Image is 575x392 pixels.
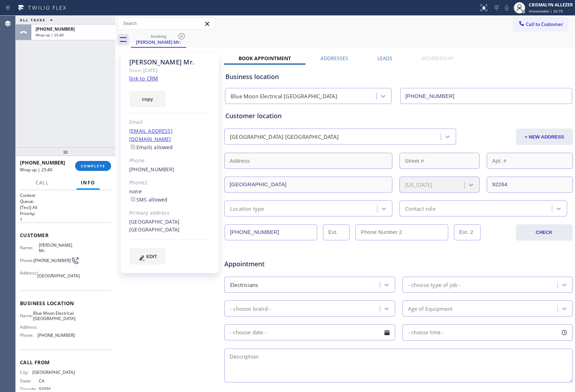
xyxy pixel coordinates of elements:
span: CA [39,378,74,383]
div: none [129,188,211,204]
label: Leads [377,55,392,62]
h1: Context [20,192,111,198]
div: Blue Moon Electrical [GEOGRAPHIC_DATA] [231,92,338,100]
div: [GEOGRAPHIC_DATA] [GEOGRAPHIC_DATA] [230,133,339,141]
button: COMPLETE [75,161,111,171]
div: Customer location [225,111,572,121]
span: Phone: [20,333,37,338]
input: Apt. # [487,153,573,169]
span: - choose time - [408,329,444,336]
div: - choose type of job - [408,281,461,289]
span: Address: [20,324,39,330]
div: Primary address [129,209,211,217]
input: ZIP [487,177,573,193]
span: Name: [20,245,39,250]
span: [PERSON_NAME] Mr. [39,242,74,254]
label: Emails allowed [129,144,173,151]
button: Info [77,176,100,190]
a: link to CRM [129,75,158,82]
span: [GEOGRAPHIC_DATA] [32,370,75,375]
input: Search [118,18,213,29]
span: Info [81,179,95,186]
input: Phone Number [400,88,573,104]
span: Call From [20,359,111,366]
div: [PERSON_NAME] Mr. [129,58,211,66]
button: EDIT [129,248,166,265]
span: [PHONE_NUMBER] [20,159,65,166]
input: Phone Number 2 [355,224,448,240]
button: + NEW ADDRESS [516,129,573,145]
p: 1 [20,216,111,223]
div: Contact role [405,204,435,213]
a: [PHONE_NUMBER] [129,166,174,173]
label: Membership [422,55,454,62]
span: ALL TASKS [20,17,46,22]
span: Blue Moon Electrical [GEOGRAPHIC_DATA] [33,310,75,322]
span: [PHONE_NUMBER] [36,26,75,32]
div: Since: [DATE] [129,66,211,74]
input: Ext. 2 [454,224,481,240]
input: Ext. [323,224,350,240]
div: Criag Mr. [132,32,185,47]
div: [GEOGRAPHIC_DATA] [GEOGRAPHIC_DATA] [129,218,211,234]
div: Age of Equipment [408,304,453,313]
a: [EMAIL_ADDRESS][DOMAIN_NAME] [129,127,173,142]
p: [Test] All [20,204,111,210]
span: Phone: [20,258,33,263]
span: [PHONE_NUMBER] [33,258,71,263]
div: CRISMALYN ALLEZER [529,2,573,8]
span: Appointment [224,259,340,269]
span: 92091 [39,386,74,392]
div: Email [129,118,211,126]
span: Wrap up | 25:40 [36,32,64,37]
input: SMS allowed [131,197,135,202]
div: Electricians [230,281,258,289]
label: Addresses [320,55,348,62]
div: - choose brand - [230,304,271,313]
span: Call to Customer [526,21,563,27]
input: Phone Number [225,224,317,240]
input: City [224,177,392,193]
label: SMS allowed [129,196,167,203]
input: Emails allowed [131,145,135,149]
h2: Priority: [20,210,111,216]
h2: Queue: [20,198,111,204]
div: [PERSON_NAME] Mr. [132,39,185,45]
div: booking [132,33,185,39]
span: Zipcode: [20,386,39,392]
span: Address: [20,270,37,276]
input: Address [224,153,392,169]
button: Call [31,176,53,190]
span: Customer [20,232,111,239]
span: COMPLETE [81,163,105,168]
span: Unavailable | 32:10 [529,9,563,14]
button: CHECK [516,224,573,241]
span: State: [20,378,39,383]
span: Business location [20,300,111,307]
button: copy [129,91,166,107]
button: Call to Customer [513,17,568,31]
span: [PHONE_NUMBER] [37,333,75,338]
div: Phone [129,157,211,165]
label: Book Appointment [239,55,291,62]
button: ALL TASKS [16,16,60,24]
div: Location type [230,204,264,213]
span: Call [36,179,49,186]
input: Street # [399,153,480,169]
button: Mute [502,3,512,13]
div: Business location [225,72,572,82]
div: Phone2 [129,179,211,187]
span: Name: [20,313,33,318]
input: - choose date - [224,324,395,340]
span: City: [20,370,32,375]
span: , [GEOGRAPHIC_DATA] [37,268,80,279]
span: EDIT [146,254,157,259]
span: Wrap up | 25:40 [20,167,52,173]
